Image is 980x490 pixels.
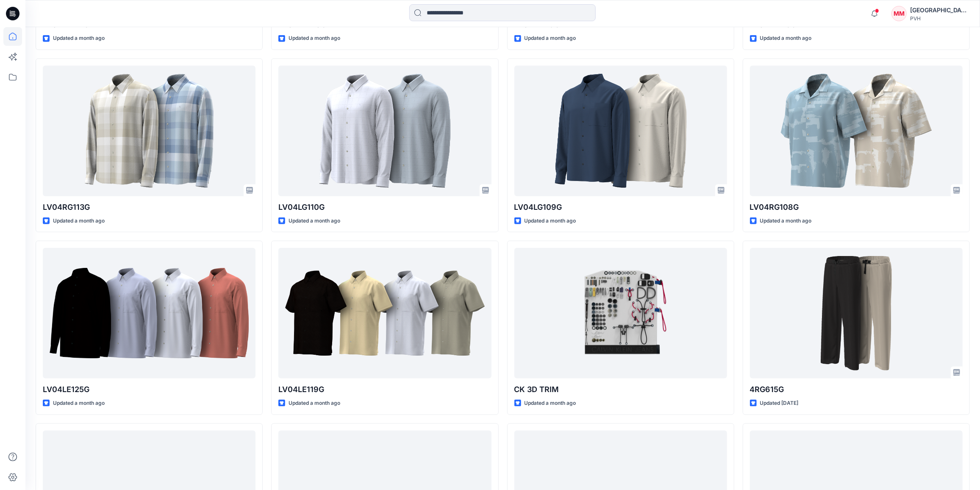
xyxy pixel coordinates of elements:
a: 4RG615G [750,248,963,379]
p: LV04LG109G [514,201,727,213]
p: CK 3D TRIM [514,384,727,395]
p: LV04RG113G [43,201,255,213]
p: Updated a month ago [53,34,105,43]
p: 4RG615G [750,384,963,395]
a: LV04LG110G [278,66,491,196]
a: LV04LE119G [278,248,491,379]
p: Updated a month ago [289,399,340,408]
p: Updated a month ago [760,217,812,226]
p: LV04LG110G [278,201,491,213]
p: LV04RG108G [750,201,963,213]
p: Updated [DATE] [760,399,799,408]
p: Updated a month ago [525,399,576,408]
a: LV04RG108G [750,66,963,196]
p: LV04LE125G [43,384,255,395]
a: CK 3D TRIM [514,248,727,379]
div: MM [891,6,907,21]
a: LV04RG113G [43,66,255,196]
div: [GEOGRAPHIC_DATA][PERSON_NAME][GEOGRAPHIC_DATA] [910,5,969,15]
p: Updated a month ago [289,217,340,226]
p: LV04LE119G [278,384,491,395]
p: Updated a month ago [525,34,576,43]
p: Updated a month ago [53,399,105,408]
p: Updated a month ago [289,34,340,43]
div: PVH [910,15,969,22]
a: LV04LG109G [514,66,727,196]
p: Updated a month ago [53,217,105,226]
p: Updated a month ago [760,34,812,43]
a: LV04LE125G [43,248,255,379]
p: Updated a month ago [525,217,576,226]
